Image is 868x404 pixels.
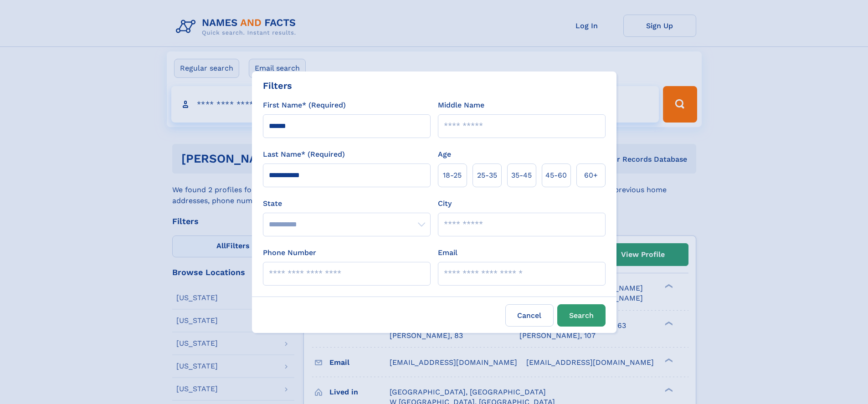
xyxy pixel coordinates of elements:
span: 60+ [584,170,598,181]
label: Last Name* (Required) [263,149,345,160]
label: First Name* (Required) [263,100,346,111]
label: Cancel [505,304,554,327]
label: Phone Number [263,247,316,258]
label: Email [438,247,457,258]
label: Middle Name [438,100,484,111]
span: 35‑45 [511,170,532,181]
span: 25‑35 [477,170,497,181]
label: Age [438,149,451,160]
span: 45‑60 [545,170,567,181]
label: State [263,198,431,209]
button: Search [557,304,606,327]
label: City [438,198,452,209]
span: 18‑25 [443,170,462,181]
div: Filters [263,79,292,92]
